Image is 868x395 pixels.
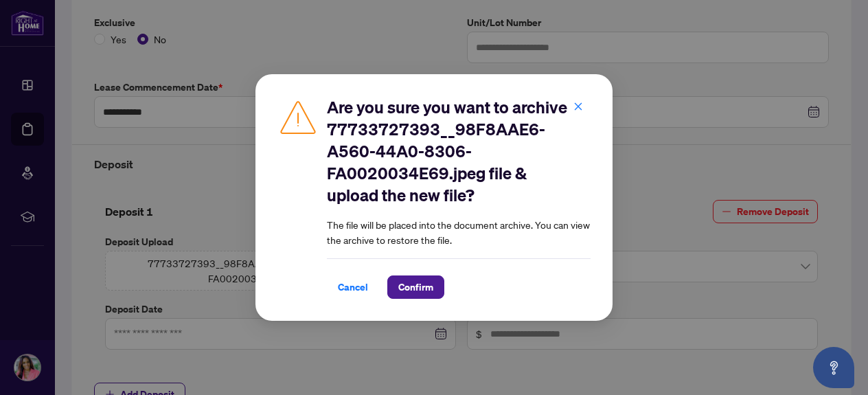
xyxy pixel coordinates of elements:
[277,96,319,137] img: Caution Icon
[327,96,591,206] h2: Are you sure you want to archive 77733727393__98F8AAE6-A560-44A0-8306-FA0020034E69.jpeg file & up...
[573,102,583,111] span: close
[813,347,854,388] button: Open asap
[387,275,444,299] button: Confirm
[327,96,591,299] div: The file will be placed into the document archive. You can view the archive to restore the file.
[398,276,433,298] span: Confirm
[327,275,379,299] button: Cancel
[338,276,368,298] span: Cancel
